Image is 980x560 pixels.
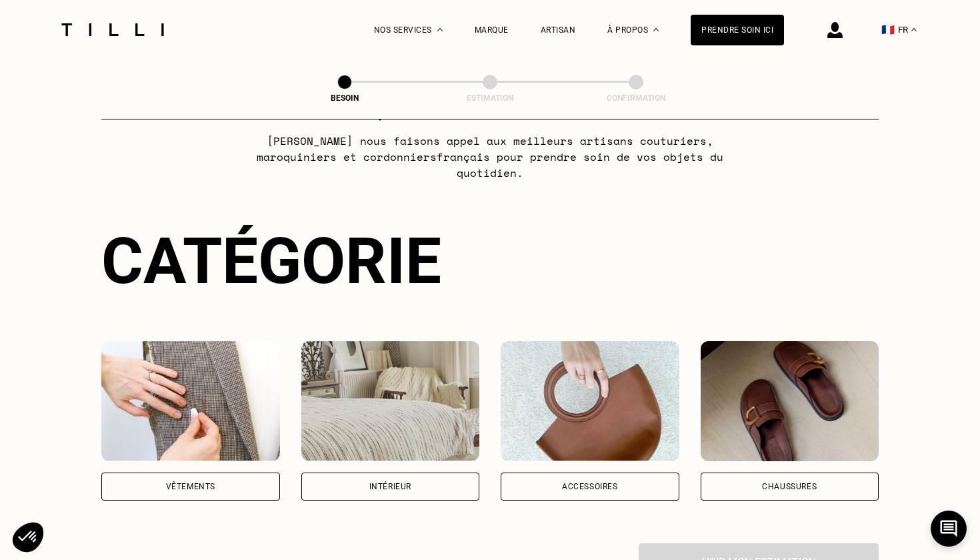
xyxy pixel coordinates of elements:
img: menu déroulant [911,28,917,31]
a: Prendre soin ici [691,15,784,45]
img: Intérieur [301,341,480,461]
img: Accessoires [501,341,679,461]
img: Logo du service de couturière Tilli [57,23,169,36]
div: Besoin [278,93,411,103]
span: 🇫🇷 [881,23,895,36]
div: Intérieur [369,483,411,491]
a: Marque [475,25,509,35]
p: [PERSON_NAME] nous faisons appel aux meilleurs artisans couturiers , maroquiniers et cordonniers ... [226,133,755,181]
div: Chaussures [762,483,817,491]
img: Vêtements [101,341,280,461]
div: Accessoires [562,483,618,491]
img: icône connexion [827,22,843,38]
img: Chaussures [701,341,879,461]
div: Vêtements [166,483,215,491]
div: Estimation [423,93,557,103]
img: Menu déroulant [437,28,443,31]
img: Menu déroulant à propos [653,28,659,31]
div: Catégorie [101,224,879,298]
a: Artisan [541,25,576,35]
div: Confirmation [569,93,703,103]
